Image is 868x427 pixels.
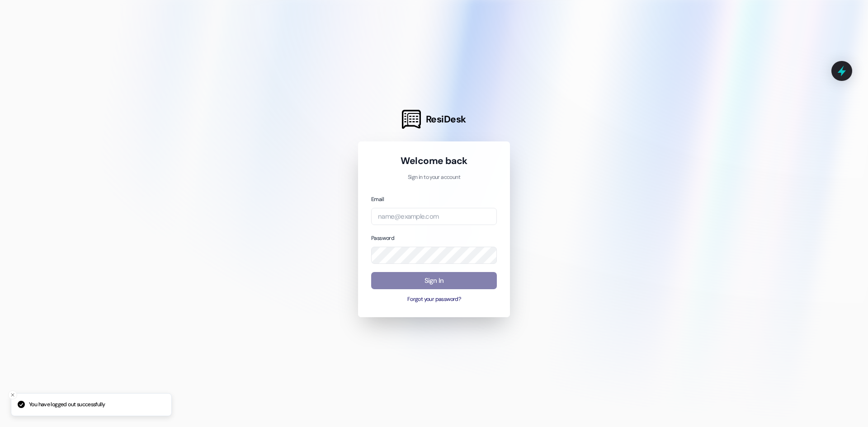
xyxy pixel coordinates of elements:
[371,155,497,167] h1: Welcome back
[371,272,497,290] button: Sign In
[29,401,105,409] p: You have logged out successfully
[371,208,497,225] input: name@example.com
[8,390,17,399] button: Close toast
[371,235,394,242] label: Password
[371,296,497,304] button: Forgot your password?
[371,174,497,182] p: Sign in to your account
[426,113,466,126] span: ResiDesk
[402,110,421,129] img: ResiDesk Logo
[371,196,384,203] label: Email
